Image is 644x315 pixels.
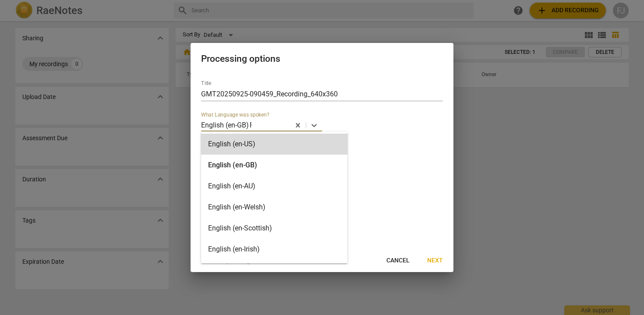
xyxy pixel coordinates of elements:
[201,239,347,260] div: English (en-Irish)
[201,81,211,86] label: Title
[201,112,269,117] label: What Language was spoken?
[201,218,347,239] div: English (en-Scottish)
[201,155,347,176] div: English (en-GB)
[386,256,410,265] span: Cancel
[427,256,443,265] span: Next
[420,253,450,269] button: Next
[201,176,347,197] div: English (en-AU)
[201,53,443,64] h2: Processing options
[201,197,347,218] div: English (en-Welsh)
[201,134,347,155] div: English (en-US)
[379,253,417,269] button: Cancel
[201,120,249,130] p: English (en-GB)
[201,260,347,281] div: Spanish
